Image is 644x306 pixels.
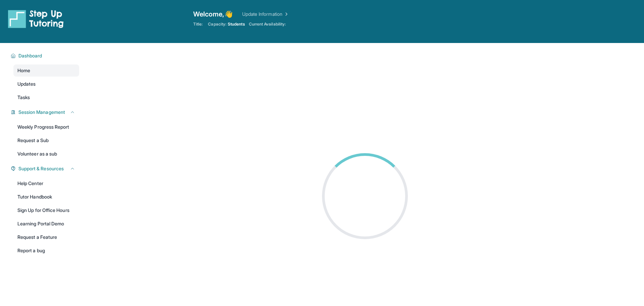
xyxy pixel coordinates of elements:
[193,9,233,19] span: Welcome, 👋
[18,52,42,59] span: Dashboard
[193,21,203,27] span: Title:
[13,134,79,146] a: Request a Sub
[249,21,286,27] span: Current Availability:
[13,177,79,189] a: Help Center
[13,218,79,230] a: Learning Portal Demo
[208,21,226,27] span: Capacity:
[282,11,289,17] img: Chevron Right
[242,11,289,17] a: Update Information
[13,245,79,257] a: Report a bug
[228,21,245,27] span: Students
[16,109,75,116] button: Session Management
[13,148,79,160] a: Volunteer as a sub
[8,9,64,28] img: logo
[17,94,30,101] span: Tasks
[13,191,79,203] a: Tutor Handbook
[13,231,79,243] a: Request a Feature
[16,52,75,59] button: Dashboard
[13,204,79,216] a: Sign Up for Office Hours
[13,78,79,90] a: Updates
[16,165,75,172] button: Support & Resources
[18,165,64,172] span: Support & Resources
[13,121,79,133] a: Weekly Progress Report
[13,64,79,77] a: Home
[18,109,65,116] span: Session Management
[17,67,30,74] span: Home
[13,91,79,103] a: Tasks
[17,81,36,87] span: Updates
